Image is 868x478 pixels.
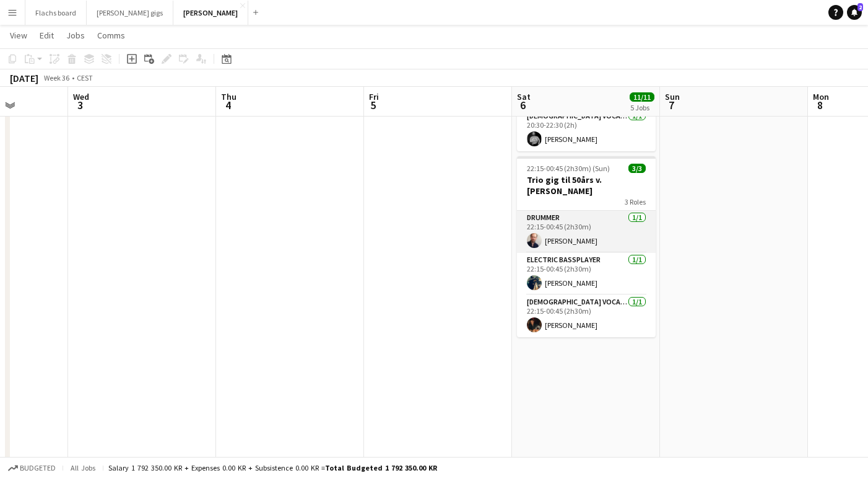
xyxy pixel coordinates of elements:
[630,103,654,112] div: 5 Jobs
[813,91,829,102] span: Mon
[515,98,531,112] span: 6
[40,30,54,41] span: Edit
[527,164,610,173] span: 22:15-00:45 (2h30m) (Sun)
[811,98,829,112] span: 8
[517,211,656,253] app-card-role: Drummer1/122:15-00:45 (2h30m)[PERSON_NAME]
[92,27,130,43] a: Comms
[847,5,862,20] a: 2
[663,98,680,112] span: 7
[517,109,656,151] app-card-role: [DEMOGRAPHIC_DATA] Vocal + Guitar1/120:30-22:30 (2h)[PERSON_NAME]
[173,1,248,25] button: [PERSON_NAME]
[10,72,38,84] div: [DATE]
[77,73,93,82] div: CEST
[25,1,87,25] button: Flachs board
[517,91,531,102] span: Sat
[369,91,379,102] span: Fri
[367,98,379,112] span: 5
[35,27,59,43] a: Edit
[625,197,646,206] span: 3 Roles
[517,156,656,337] app-job-card: 22:15-00:45 (2h30m) (Sun)3/3Trio gig til 50års v. [PERSON_NAME]3 RolesDrummer1/122:15-00:45 (2h30...
[219,98,237,112] span: 4
[108,463,437,472] div: Salary 1 792 350.00 KR + Expenses 0.00 KR + Subsistence 0.00 KR =
[6,461,58,475] button: Budgeted
[20,464,56,472] span: Budgeted
[97,30,125,41] span: Comms
[5,27,32,43] a: View
[517,253,656,295] app-card-role: Electric Bassplayer1/122:15-00:45 (2h30m)[PERSON_NAME]
[857,3,863,11] span: 2
[517,174,656,197] h3: Trio gig til 50års v. [PERSON_NAME]
[325,463,437,472] span: Total Budgeted 1 792 350.00 KR
[630,92,654,102] span: 11/11
[73,91,89,102] span: Wed
[66,30,85,41] span: Jobs
[41,73,72,82] span: Week 36
[68,463,98,472] span: All jobs
[87,1,173,25] button: [PERSON_NAME] gigs
[628,164,646,173] span: 3/3
[61,27,90,43] a: Jobs
[10,30,27,41] span: View
[221,91,237,102] span: Thu
[665,91,680,102] span: Sun
[71,98,89,112] span: 3
[517,295,656,337] app-card-role: [DEMOGRAPHIC_DATA] Vocal + Guitar1/122:15-00:45 (2h30m)[PERSON_NAME]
